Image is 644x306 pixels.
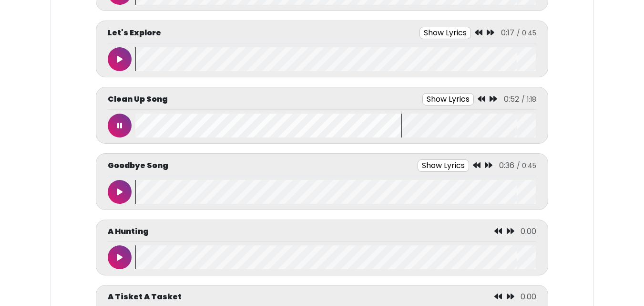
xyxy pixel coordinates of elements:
[504,94,519,105] span: 0:52
[108,291,182,303] p: A Tisket A Tasket
[521,95,536,104] span: / 1:18
[418,159,469,172] button: Show Lyrics
[521,226,536,237] span: 0.00
[517,28,536,38] span: / 0:45
[499,160,514,171] span: 0:36
[422,93,474,106] button: Show Lyrics
[108,226,149,237] p: A Hunting
[419,27,471,39] button: Show Lyrics
[521,291,536,302] span: 0.00
[108,27,161,39] p: Let's Explore
[501,27,514,38] span: 0:17
[517,161,536,170] span: / 0:45
[108,160,168,171] p: Goodbye Song
[108,94,168,105] p: Clean Up Song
